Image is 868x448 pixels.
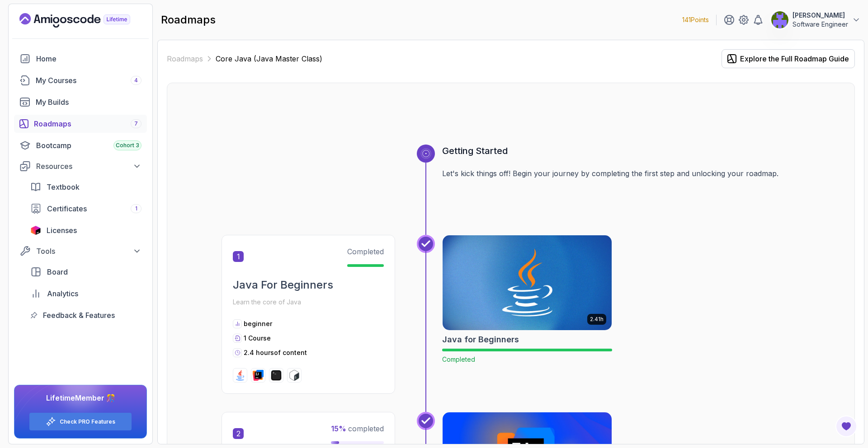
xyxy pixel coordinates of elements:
a: analytics [25,285,147,303]
div: Resources [36,161,142,172]
div: My Builds [36,97,142,107]
p: Learn the core of Java [233,296,384,308]
span: 1 [233,251,244,262]
button: Resources [14,158,147,174]
span: Textbook [47,182,80,192]
span: 1 Course [244,334,271,342]
img: jetbrains icon [30,226,41,235]
a: roadmaps [14,115,147,133]
button: Open Feedback Button [835,415,857,437]
span: Completed [442,355,475,363]
button: Explore the Full Roadmap Guide [722,49,855,68]
button: user profile image[PERSON_NAME]Software Engineer [771,11,861,29]
span: 1 [135,205,137,212]
span: Licenses [47,225,77,236]
span: Board [47,266,68,277]
div: Bootcamp [36,140,142,151]
span: 15 % [331,424,346,433]
img: bash logo [289,370,300,381]
img: user profile image [771,11,788,28]
p: [PERSON_NAME] [793,11,848,20]
div: Tools [36,246,142,257]
span: Certificates [47,203,87,214]
p: Software Engineer [793,20,848,29]
span: Feedback & Features [43,310,115,321]
img: Java for Beginners card [443,235,612,330]
span: Completed [347,247,384,256]
span: completed [331,424,384,433]
div: My Courses [36,75,142,86]
span: 2 [233,428,244,439]
a: courses [14,71,147,89]
h2: Java for Beginners [442,333,519,346]
a: Java for Beginners card2.41hJava for BeginnersCompleted [442,235,612,364]
p: beginner [244,319,272,328]
button: Check PRO Features [29,412,132,431]
p: 2.4 hours of content [244,348,307,357]
a: board [25,263,147,281]
p: Let's kick things off! Begin your journey by completing the first step and unlocking your roadmap. [442,168,800,179]
p: Core Java (Java Master Class) [216,53,322,64]
a: builds [14,93,147,111]
a: Landing page [19,13,151,28]
p: 2.41h [590,316,604,323]
p: 141 Points [682,15,709,24]
a: certificates [25,200,147,218]
a: feedback [25,306,147,324]
button: Tools [14,243,147,259]
div: Home [36,53,142,64]
img: intellij logo [253,370,264,381]
span: 4 [134,77,138,84]
h3: Getting Started [442,145,800,157]
a: Roadmaps [167,53,203,64]
span: 7 [134,120,138,127]
div: Roadmaps [34,118,142,129]
a: bootcamp [14,136,147,154]
a: textbook [25,178,147,196]
div: Explore the Full Roadmap Guide [740,53,849,64]
a: home [14,50,147,68]
h2: Java For Beginners [233,278,384,292]
a: licenses [25,221,147,239]
h2: roadmaps [161,13,216,27]
img: terminal logo [271,370,282,381]
span: Analytics [47,288,78,299]
a: Check PRO Features [60,418,115,425]
span: Cohort 3 [116,142,139,149]
img: java logo [235,370,245,381]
